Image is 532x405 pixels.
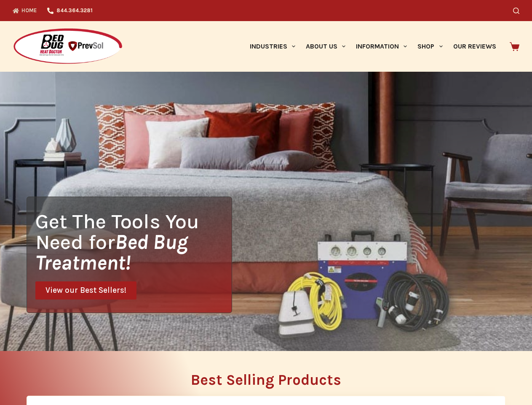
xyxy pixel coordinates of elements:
h2: Best Selling Products [27,373,505,387]
i: Bed Bug Treatment! [35,230,188,275]
a: Industries [244,21,300,72]
span: View our Best Sellers! [45,286,126,294]
a: About Us [300,21,350,72]
button: Search [513,8,519,14]
a: Information [351,21,412,72]
a: Our Reviews [448,21,501,72]
a: View our Best Sellers! [35,281,136,300]
h1: Get The Tools You Need for [35,211,232,273]
img: Prevsol/Bed Bug Heat Doctor [13,28,123,65]
nav: Primary [244,21,501,72]
a: Shop [412,21,448,72]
